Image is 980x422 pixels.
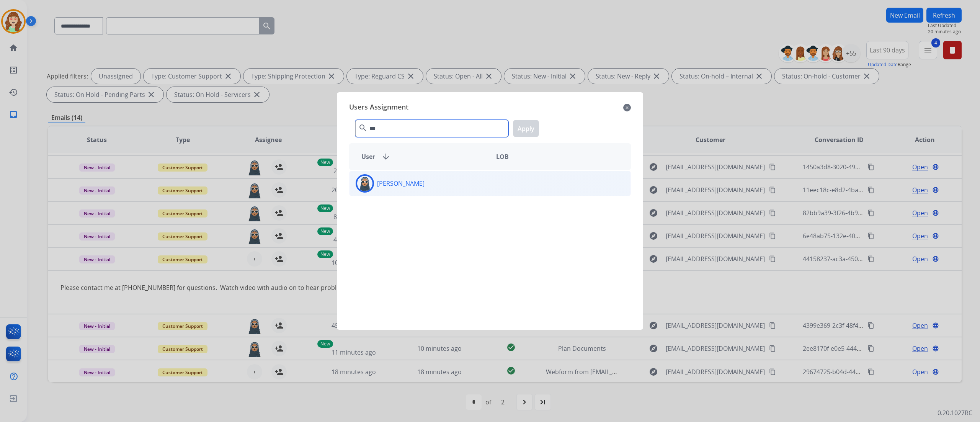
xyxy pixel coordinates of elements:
mat-icon: search [358,123,367,132]
span: LOB [496,152,509,161]
mat-icon: close [623,103,631,112]
mat-icon: arrow_downward [381,152,390,161]
span: Users Assignment [349,101,408,114]
p: - [496,179,498,188]
p: [PERSON_NAME] [377,179,425,188]
button: Apply [513,120,539,137]
div: User [355,152,490,161]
